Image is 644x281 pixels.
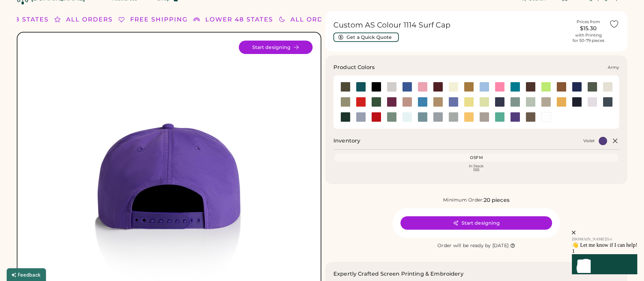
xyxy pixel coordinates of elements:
[290,15,337,24] div: ALL ORDERS
[577,19,600,24] div: Prices from
[443,197,484,204] div: Minimum Order:
[130,15,188,24] div: FREE SHIPPING
[400,216,552,230] button: Start designing
[205,15,273,24] div: LOWER 48 STATES
[333,20,568,30] h1: Custom AS Colour 1114 Surf Cap
[608,65,619,70] div: Army
[333,270,464,278] h2: Expertly Crafted Screen Printing & Embroidery
[336,164,616,172] div: In Stock 555
[583,138,595,144] div: Violet
[66,15,113,24] div: ALL ORDERS
[333,63,375,71] h3: Product Colors
[484,196,509,204] div: 20 pieces
[333,33,399,42] button: Get a Quick Quote
[572,24,605,33] div: $15.30
[333,137,360,145] h2: Inventory
[573,33,604,43] div: with Printing for 50-79 pieces
[336,155,616,160] div: OSFM
[239,41,313,54] button: Start designing
[492,242,509,249] div: [DATE]
[437,242,491,249] div: Order will be ready by
[532,195,642,280] iframe: Front Chat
